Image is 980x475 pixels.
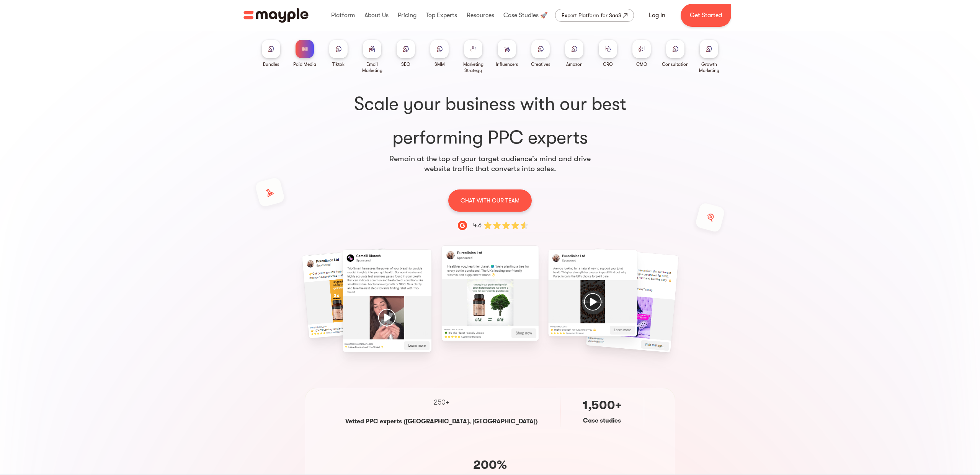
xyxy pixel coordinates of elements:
a: Bundles [262,40,280,67]
div: Resources [465,3,496,28]
p: Vetted PPC experts ([GEOGRAPHIC_DATA], [GEOGRAPHIC_DATA]) [345,417,538,426]
span: Scale your business with our best [257,92,723,116]
div: 2 / 15 [448,252,532,335]
div: Creatives [531,61,550,67]
a: Log In [640,6,675,24]
a: Get Started [681,4,731,27]
p: 200% [473,457,507,473]
div: Marketing Strategy [459,61,487,73]
div: Email Marketing [358,61,386,73]
p: CHAT WITH OUR TEAM [461,196,519,206]
a: Marketing Strategy [459,40,487,73]
p: Remain at the top of your target audience's mind and drive website traffic that converts into sales. [389,154,591,174]
a: CRO [599,40,617,67]
div: 3 / 15 [550,252,635,334]
div: Platform [329,3,357,28]
a: Influencers [496,40,518,67]
p: 250+ [434,397,449,408]
a: Creatives [531,40,550,67]
a: Growth Marketing [695,40,723,73]
div: 1 / 15 [345,252,430,349]
a: Amazon [565,40,583,67]
div: About Us [363,3,390,28]
div: 4 / 15 [653,252,738,349]
a: Expert Platform for SaaS [555,9,634,22]
div: Amazon [566,61,583,67]
div: SMM [434,61,445,67]
div: Expert Platform for SaaS [562,11,621,20]
a: Tiktok [329,40,348,67]
img: Mayple logo [243,8,309,23]
a: SEO [397,40,415,67]
a: CMO [632,40,651,67]
div: Tiktok [332,61,345,67]
div: 15 / 15 [242,252,327,335]
a: Email Marketing [358,40,386,73]
div: 4.6 [473,221,482,230]
div: CRO [603,61,613,67]
div: Paid Media [293,61,316,67]
div: CMO [636,61,647,67]
a: Consultation [662,40,689,67]
p: Case studies [583,416,621,425]
div: Bundles [263,61,279,67]
p: 1,500+ [583,398,622,413]
a: home [243,8,309,23]
div: SEO [401,61,410,67]
a: Paid Media [293,40,316,67]
div: Top Experts [424,3,459,28]
div: Pricing [396,3,418,28]
div: Consultation [662,61,689,67]
div: Influencers [496,61,518,67]
div: Growth Marketing [695,61,723,73]
a: CHAT WITH OUR TEAM [448,189,532,212]
a: SMM [430,40,449,67]
iframe: Chat Widget [942,438,980,475]
h1: performing PPC experts [257,92,723,150]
